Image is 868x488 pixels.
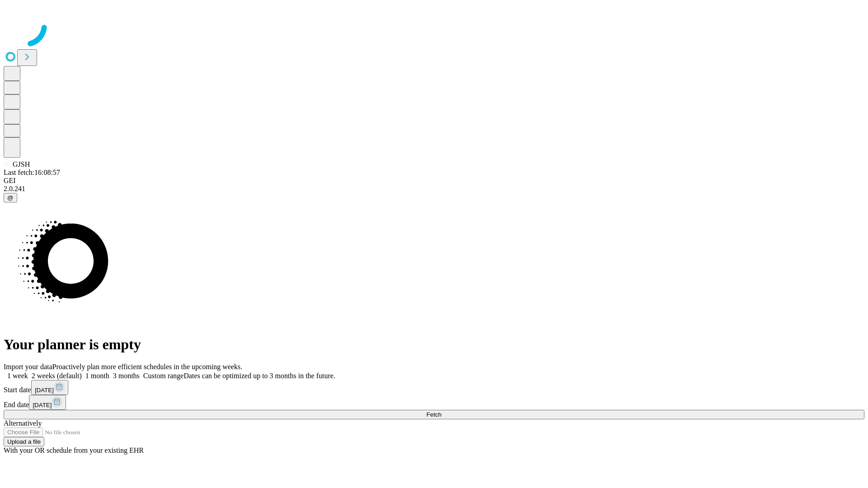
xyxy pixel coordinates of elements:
[4,177,864,185] div: GEI
[4,193,17,202] button: @
[4,169,60,176] span: Last fetch: 16:08:57
[4,380,864,395] div: Start date
[4,437,44,446] button: Upload a file
[7,194,14,201] span: @
[29,395,66,410] button: [DATE]
[13,160,30,168] span: GJSH
[4,336,864,353] h1: Your planner is empty
[7,372,28,380] span: 1 week
[184,372,335,380] span: Dates can be optimized up to 3 months in the future.
[143,372,184,380] span: Custom range
[426,411,441,418] span: Fetch
[4,410,864,419] button: Fetch
[4,446,144,454] span: With your OR schedule from your existing EHR
[35,387,54,394] span: [DATE]
[85,372,109,380] span: 1 month
[33,402,52,408] span: [DATE]
[4,185,864,193] div: 2.0.241
[4,363,52,371] span: Import your data
[113,372,140,380] span: 3 months
[4,395,864,410] div: End date
[32,372,82,380] span: 2 weeks (default)
[52,363,242,371] span: Proactively plan more efficient schedules in the upcoming weeks.
[4,419,42,427] span: Alternatively
[31,380,68,395] button: [DATE]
